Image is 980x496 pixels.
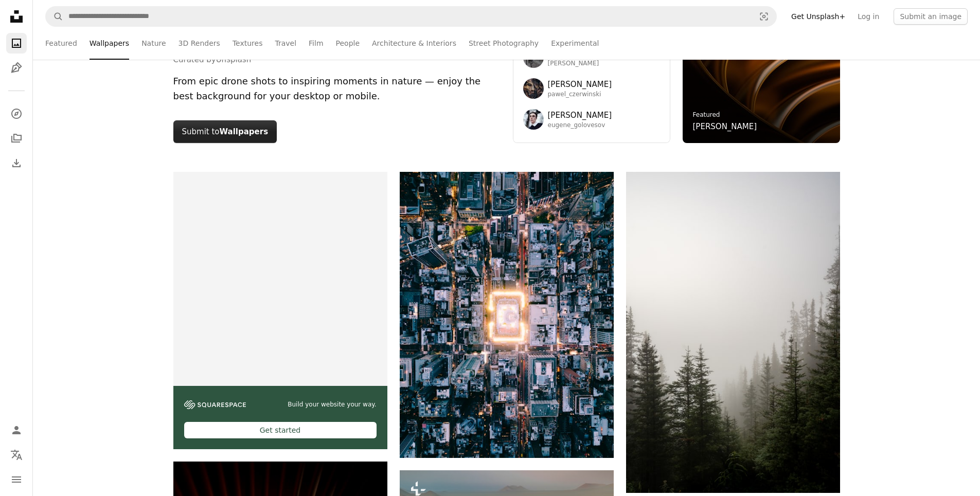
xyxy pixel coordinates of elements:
[173,74,501,104] div: From epic drone shots to inspiring moments in nature — enjoy the best background for your desktop...
[752,7,776,26] button: Visual search
[548,78,612,91] span: [PERSON_NAME]
[309,27,323,60] a: Film
[785,8,851,25] a: Get Unsplash+
[523,78,544,99] img: Avatar of user Pawel Czerwinski
[551,27,599,60] a: Experimental
[626,328,840,337] a: Tall evergreen trees shrouded in dense fog.
[173,120,277,143] button: Submit toWallpapers
[693,111,720,118] a: Featured
[46,7,63,26] button: Search Unsplash
[288,400,376,409] span: Build your website your way.
[45,6,777,27] form: Find visuals sitewide
[220,127,269,136] strong: Wallpapers
[523,109,660,130] a: Avatar of user Eugene Golovesov[PERSON_NAME]eugene_golovesov
[894,8,968,25] button: Submit an image
[548,121,612,130] span: eugene_golovesov
[6,153,27,173] a: Download History
[6,420,27,440] a: Log in / Sign up
[548,60,612,68] span: [PERSON_NAME]
[372,27,456,60] a: Architecture & Interiors
[141,27,166,60] a: Nature
[336,27,360,60] a: People
[216,55,252,64] a: Unsplash
[523,78,660,99] a: Avatar of user Pawel Czerwinski[PERSON_NAME]pawel_czerwinski
[6,445,27,465] button: Language
[233,27,263,60] a: Textures
[275,27,296,60] a: Travel
[6,58,27,78] a: Illustrations
[523,47,660,68] a: Avatar of user Wolfgang Hasselmann[PERSON_NAME][PERSON_NAME]
[6,128,27,149] a: Collections
[400,310,614,319] a: Aerial view of a brightly lit city at dusk.
[173,172,387,449] a: Build your website your way.Get started
[179,27,220,60] a: 3D Renders
[548,109,612,121] span: [PERSON_NAME]
[6,6,27,29] a: Home — Unsplash
[626,172,840,493] img: Tall evergreen trees shrouded in dense fog.
[469,27,539,60] a: Street Photography
[45,27,77,60] a: Featured
[184,422,377,438] div: Get started
[548,91,612,99] span: pawel_czerwinski
[173,54,303,66] span: Curated by
[693,120,757,133] a: [PERSON_NAME]
[184,400,246,409] img: file-1606177908946-d1eed1cbe4f5image
[400,172,614,458] img: Aerial view of a brightly lit city at dusk.
[851,8,885,25] a: Log in
[6,469,27,490] button: Menu
[6,33,27,54] a: Photos
[6,103,27,124] a: Explore
[523,109,544,130] img: Avatar of user Eugene Golovesov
